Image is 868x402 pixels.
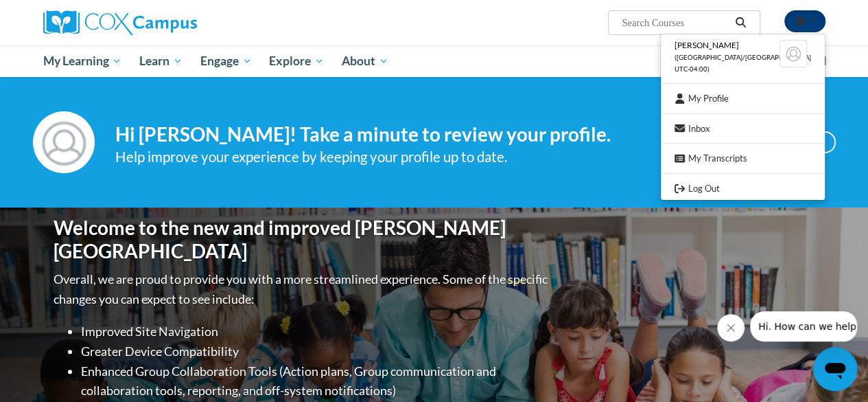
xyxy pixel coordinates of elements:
img: Profile Image [33,111,95,173]
span: [PERSON_NAME] [675,40,739,50]
a: My Profile [661,90,825,107]
h4: Hi [PERSON_NAME]! Take a minute to review your profile. [115,123,730,146]
iframe: Button to launch messaging window [813,347,857,391]
iframe: Message from company [750,311,857,342]
a: Inbox [661,120,825,137]
span: My Learning [43,53,121,69]
li: Improved Site Navigation [81,322,551,342]
li: Greater Device Compatibility [81,342,551,361]
span: Hi. How can we help? [8,10,111,21]
h1: Welcome to the new and improved [PERSON_NAME][GEOGRAPHIC_DATA] [54,216,551,263]
img: Learner Profile Avatar [779,40,807,67]
iframe: Close message [717,314,744,342]
li: Enhanced Group Collaboration Tools (Action plans, Group communication and collaboration tools, re... [81,361,551,401]
a: About [333,45,397,77]
div: Help improve your experience by keeping your profile up to date. [115,146,730,168]
a: My Transcripts [661,150,825,167]
img: Cox Campus [43,10,197,35]
span: ([GEOGRAPHIC_DATA]/[GEOGRAPHIC_DATA] UTC-04:00) [675,54,811,73]
span: Explore [269,53,324,69]
a: Explore [260,45,333,77]
div: Main menu [33,45,836,77]
a: Cox Campus [43,10,290,35]
a: Engage [191,45,261,77]
button: Search [730,14,751,31]
p: Overall, we are proud to provide you with a more streamlined experience. Some of the specific cha... [54,269,551,309]
a: My Learning [34,45,131,77]
input: Search Courses [620,14,730,31]
a: Logout [661,180,825,197]
span: Engage [200,53,252,69]
span: About [342,53,388,69]
span: Learn [139,53,183,69]
a: Learn [130,45,191,77]
button: Account Settings [784,10,825,32]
